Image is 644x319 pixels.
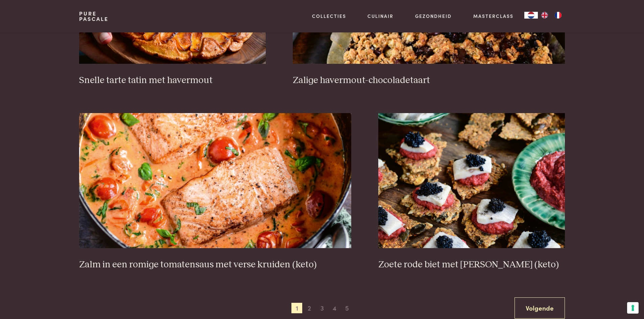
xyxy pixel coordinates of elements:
button: Uw voorkeuren voor toestemming voor trackingtechnologieën [627,302,639,314]
a: Zalm in een romige tomatensaus met verse kruiden (keto) Zalm in een romige tomatensaus met verse ... [79,113,351,270]
a: Masterclass [473,12,514,20]
h3: Zalm in een romige tomatensaus met verse kruiden (keto) [79,259,351,271]
aside: Language selected: Nederlands [524,12,565,19]
h3: Snelle tarte tatin met havermout [79,75,266,86]
span: 3 [317,303,328,314]
span: 4 [329,303,340,314]
span: 2 [304,303,315,314]
a: Volgende [515,297,565,319]
a: Gezondheid [415,12,452,20]
div: Language [524,12,538,19]
span: 1 [291,303,302,314]
ul: Language list [538,12,565,19]
a: NL [524,12,538,19]
a: Zoete rode biet met zure haring (keto) Zoete rode biet met [PERSON_NAME] (keto) [378,113,565,270]
a: EN [538,12,551,19]
span: 5 [342,303,353,314]
img: Zoete rode biet met zure haring (keto) [378,113,565,248]
h3: Zalige havermout-chocoladetaart [293,75,565,86]
a: PurePascale [79,11,109,22]
a: Collecties [312,12,346,20]
a: Culinair [367,12,393,20]
h3: Zoete rode biet met [PERSON_NAME] (keto) [378,259,565,271]
a: FR [551,12,565,19]
img: Zalm in een romige tomatensaus met verse kruiden (keto) [79,113,351,248]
